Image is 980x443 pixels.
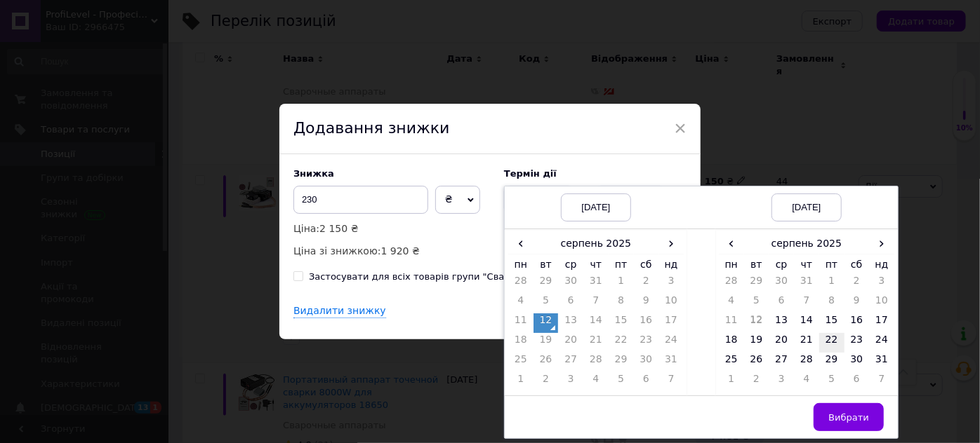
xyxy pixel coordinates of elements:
td: 24 [658,333,684,353]
td: 6 [769,294,794,313]
label: Термін дії [504,168,687,179]
td: 7 [658,372,684,392]
th: вт [744,254,769,275]
th: пн [719,254,744,275]
td: 13 [558,313,583,333]
div: [DATE] [772,193,842,221]
td: 10 [658,294,684,313]
td: 12 [534,313,559,333]
th: нд [658,254,684,275]
td: 17 [658,313,684,333]
td: 5 [819,372,845,392]
span: ‹ [508,233,534,254]
td: 3 [869,274,894,294]
td: 31 [583,274,609,294]
td: 7 [794,294,819,313]
span: › [658,233,684,254]
th: пт [819,254,845,275]
p: Ціна: [293,221,490,236]
div: Застосувати для всіх товарів групи "Сварочные аппараты" [309,271,594,283]
td: 28 [508,274,534,294]
td: 13 [769,313,794,333]
td: 3 [769,372,794,392]
td: 30 [845,353,870,372]
th: сб [845,254,870,275]
button: Вибрати [814,403,884,431]
td: 2 [744,372,769,392]
td: 4 [719,294,744,313]
span: Додавання знижки [293,119,450,137]
td: 18 [508,333,534,353]
th: сб [634,254,659,275]
td: 31 [869,353,894,372]
td: 2 [534,372,559,392]
td: 18 [719,333,744,353]
td: 4 [583,372,609,392]
td: 25 [508,353,534,372]
td: 31 [658,353,684,372]
span: › [869,233,894,254]
td: 5 [609,372,634,392]
td: 15 [819,313,845,333]
span: ‹ [719,233,744,254]
th: серпень 2025 [744,233,870,254]
td: 31 [794,274,819,294]
td: 29 [609,353,634,372]
input: 0 [293,186,428,214]
td: 12 [744,313,769,333]
td: 30 [634,353,659,372]
th: пт [609,254,634,275]
td: 4 [794,372,819,392]
td: 27 [769,353,794,372]
td: 29 [819,353,845,372]
td: 17 [869,313,894,333]
td: 28 [794,353,819,372]
td: 24 [869,333,894,353]
td: 8 [609,294,634,313]
th: чт [794,254,819,275]
td: 22 [819,333,845,353]
td: 5 [534,294,559,313]
th: ср [769,254,794,275]
td: 1 [719,372,744,392]
td: 3 [658,274,684,294]
th: нд [869,254,894,275]
td: 11 [508,313,534,333]
td: 22 [609,333,634,353]
td: 19 [534,333,559,353]
td: 21 [583,333,609,353]
span: × [674,116,687,140]
p: Ціна зі знижкою: [293,243,490,259]
th: вт [534,254,559,275]
th: пн [508,254,534,275]
td: 5 [744,294,769,313]
td: 3 [558,372,583,392]
td: 20 [558,333,583,353]
td: 21 [794,333,819,353]
td: 23 [634,333,659,353]
th: серпень 2025 [534,233,659,254]
div: Видалити знижку [293,304,386,319]
td: 16 [845,313,870,333]
td: 8 [819,294,845,313]
td: 7 [583,294,609,313]
td: 1 [609,274,634,294]
td: 7 [869,372,894,392]
td: 6 [558,294,583,313]
span: 2 150 ₴ [319,223,358,234]
span: Вибрати [828,412,869,423]
td: 28 [583,353,609,372]
td: 30 [558,274,583,294]
td: 9 [634,294,659,313]
td: 29 [534,274,559,294]
td: 23 [845,333,870,353]
td: 10 [869,294,894,313]
span: ₴ [445,193,453,205]
td: 29 [744,274,769,294]
td: 16 [634,313,659,333]
td: 28 [719,274,744,294]
td: 26 [744,353,769,372]
th: ср [558,254,583,275]
span: Знижка [293,168,334,179]
td: 6 [634,372,659,392]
